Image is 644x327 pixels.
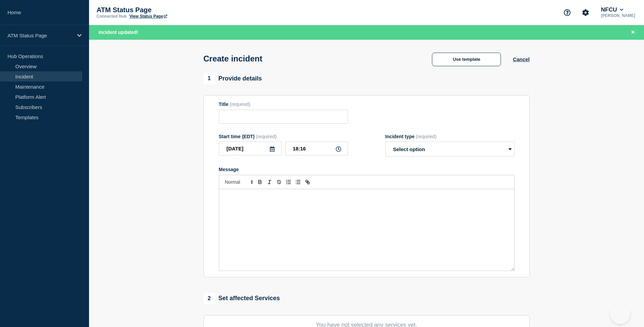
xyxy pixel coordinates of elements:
[610,304,630,324] iframe: Help Scout Beacon - Open
[219,189,514,271] div: Message
[219,142,282,156] input: YYYY-MM-DD
[204,73,215,84] span: 1
[204,293,215,304] span: 2
[230,102,250,107] span: (required)
[285,142,348,156] input: HH:MM
[219,134,348,139] div: Start time (EDT)
[629,29,637,36] button: Close banner
[385,142,515,157] select: Incident type
[129,14,167,19] a: View Status Page
[219,167,515,172] div: Message
[204,293,280,304] div: Set affected Services
[255,178,265,186] button: Toggle bold text
[513,56,529,62] button: Cancel
[274,178,284,186] button: Toggle strikethrough text
[265,178,274,186] button: Toggle italic text
[219,102,348,107] div: Title
[7,33,73,38] p: ATM Status Page
[578,5,593,20] button: Account settings
[599,13,637,18] p: [PERSON_NAME]
[385,134,515,139] div: Incident type
[222,178,255,186] span: Font size
[99,30,138,35] span: Incident updated!
[97,14,127,19] p: Connected Hub
[284,178,293,186] button: Toggle ordered list
[416,134,437,139] span: (required)
[219,110,348,124] input: Title
[256,134,277,139] span: (required)
[204,73,262,84] div: Provide details
[293,178,303,186] button: Toggle bulleted list
[303,178,312,186] button: Toggle link
[599,6,625,13] button: NFCU
[97,6,232,14] p: ATM Status Page
[432,53,501,66] button: Use template
[204,54,262,63] h1: Create incident
[560,5,574,20] button: Support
